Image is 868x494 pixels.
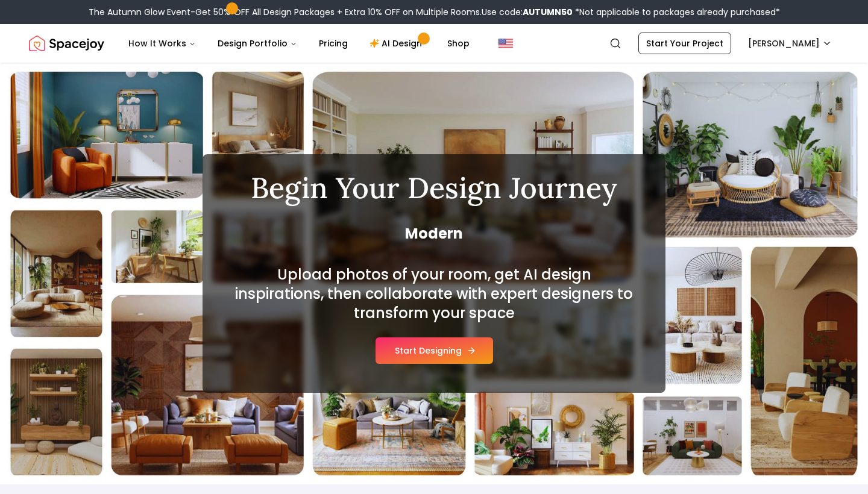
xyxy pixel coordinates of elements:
button: Design Portfolio [208,31,307,55]
a: Shop [438,31,479,55]
a: Spacejoy [29,31,104,55]
img: United States [498,36,513,51]
nav: Global [29,24,839,63]
a: AI Design [360,31,435,55]
a: Start Your Project [638,33,731,54]
a: Pricing [309,31,357,55]
button: [PERSON_NAME] [741,33,839,54]
img: Spacejoy Logo [29,31,104,55]
button: How It Works [119,31,206,55]
span: *Not applicable to packages already purchased* [573,6,780,18]
h1: Begin Your Design Journey [231,174,637,202]
nav: Main [119,31,479,55]
b: AUTUMN50 [523,6,573,18]
h2: Upload photos of your room, get AI design inspirations, then collaborate with expert designers to... [231,265,637,323]
div: The Autumn Glow Event-Get 50% OFF All Design Packages + Extra 10% OFF on Multiple Rooms. [89,6,780,18]
span: Use code: [482,6,573,18]
span: Modern [231,224,637,243]
button: Start Designing [376,337,493,364]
